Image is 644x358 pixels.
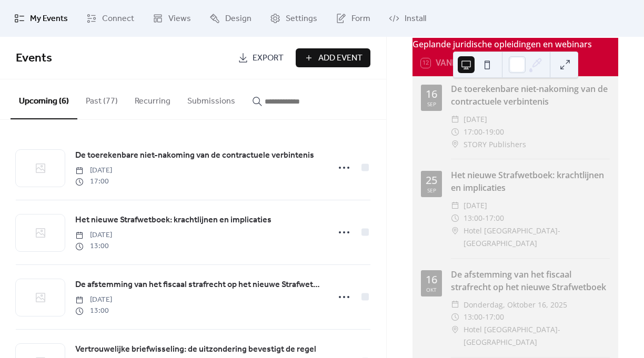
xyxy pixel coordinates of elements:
[451,83,610,108] div: De toerekenbare niet-nakoming van de contractuele verbintenis
[426,89,437,99] div: 16
[464,212,482,224] span: 13:00
[75,294,112,305] span: [DATE]
[485,126,504,138] span: 19:00
[451,113,459,126] div: ​
[451,138,459,151] div: ​
[451,126,459,138] div: ​
[230,48,291,67] a: Export
[11,79,77,119] button: Upcoming (6)
[75,149,314,162] a: De toerekenbare niet-nakoming van de contractuele verbintenis
[464,311,482,323] span: 13:00
[253,52,284,65] span: Export
[6,4,76,33] a: My Events
[464,138,526,151] span: STORY Publishers
[426,175,437,186] div: 25
[75,213,271,227] a: Het nieuwe Strafwetboek: krachtlijnen en implicaties
[318,52,363,65] span: Add Event
[464,299,567,311] span: donderdag, oktober 16, 2025
[328,4,378,33] a: Form
[451,323,459,336] div: ​
[75,176,112,187] span: 17:00
[485,212,504,224] span: 17:00
[75,343,316,356] a: Vertrouwelijke briefwisseling: de uitzondering bevestigt de regel
[75,278,323,292] a: De afstemming van het fiscaal strafrecht op het nieuwe Strafwetboek
[451,268,610,293] div: De afstemming van het fiscaal strafrecht op het nieuwe Strafwetboek
[296,48,370,67] button: Add Event
[426,274,437,285] div: 16
[451,169,610,194] div: Het nieuwe Strafwetboek: krachtlijnen en implicaties
[482,212,485,224] span: -
[451,311,459,323] div: ​
[179,79,244,118] button: Submissions
[482,126,485,138] span: -
[482,311,485,323] span: -
[262,4,325,33] a: Settings
[451,299,459,311] div: ​
[75,230,112,241] span: [DATE]
[202,4,259,33] a: Design
[75,241,112,252] span: 13:00
[426,287,437,292] div: okt
[464,199,487,212] span: [DATE]
[351,13,370,25] span: Form
[77,79,126,118] button: Past (77)
[381,4,434,33] a: Install
[286,13,317,25] span: Settings
[75,279,323,291] span: De afstemming van het fiscaal strafrecht op het nieuwe Strafwetboek
[16,47,52,70] span: Events
[75,343,316,356] span: Vertrouwelijke briefwisseling: de uitzondering bevestigt de regel
[451,224,459,237] div: ​
[168,13,191,25] span: Views
[75,165,112,176] span: [DATE]
[75,149,314,162] span: De toerekenbare niet-nakoming van de contractuele verbintenis
[126,79,179,118] button: Recurring
[412,38,618,50] div: Geplande juridische opleidingen en webinars
[464,323,610,349] span: Hotel [GEOGRAPHIC_DATA]-[GEOGRAPHIC_DATA]
[102,13,134,25] span: Connect
[485,311,504,323] span: 17:00
[451,199,459,212] div: ​
[145,4,199,33] a: Views
[75,305,112,316] span: 13:00
[225,13,251,25] span: Design
[78,4,142,33] a: Connect
[451,212,459,224] div: ​
[427,101,436,107] div: sep
[30,13,68,25] span: My Events
[75,214,271,227] span: Het nieuwe Strafwetboek: krachtlijnen en implicaties
[464,224,610,250] span: Hotel [GEOGRAPHIC_DATA]-[GEOGRAPHIC_DATA]
[405,13,426,25] span: Install
[464,126,482,138] span: 17:00
[427,188,436,193] div: sep
[464,113,487,126] span: [DATE]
